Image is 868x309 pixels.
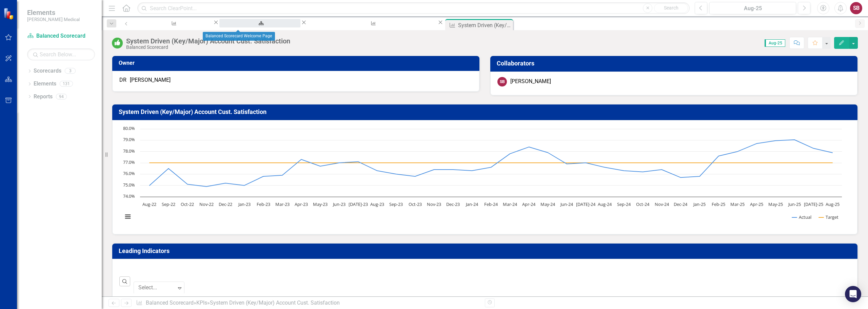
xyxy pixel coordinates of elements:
[139,25,206,34] div: Marketing Lead Conversions (YTD)
[60,81,73,87] div: 131
[314,25,431,34] div: Practice Level (all accts except Key/Major) Cust. Satisfaction
[34,93,53,101] a: Reports
[598,201,612,207] text: Aug-24
[788,201,801,207] text: Jun-25
[427,201,441,207] text: Nov-23
[636,201,650,207] text: Oct-24
[275,201,290,207] text: Mar-23
[162,201,175,207] text: Sep-22
[225,25,294,34] div: Balanced Scorecard Welcome Page
[181,201,194,207] text: Oct-22
[765,39,785,47] span: Aug-25
[130,76,171,84] div: [PERSON_NAME]
[389,201,403,207] text: Sep-23
[730,201,745,207] text: Mar-25
[349,201,368,207] text: [DATE]-23
[27,32,95,40] a: Balanced Scorecard
[560,201,573,207] text: Jun-24
[308,19,437,27] a: Practice Level (all accts except Key/Major) Cust. Satisfaction
[219,201,232,207] text: Dec-22
[56,94,67,99] div: 94
[137,2,690,14] input: Search ClearPoint...
[126,37,290,45] div: System Driven (Key/Major) Account Cust. Satisfaction
[119,248,853,254] h3: Leading Indicators
[497,77,507,86] div: SB
[146,300,194,306] a: Balanced Scorecard
[674,201,688,207] text: Dec-24
[497,60,853,67] h3: Collaborators
[123,182,135,188] text: 75.0%
[409,201,422,207] text: Oct-23
[27,8,80,17] span: Elements
[123,193,135,199] text: 74.0%
[142,201,156,207] text: Aug-22
[655,201,669,207] text: Nov-24
[112,38,123,49] img: On or Above Target
[693,201,706,207] text: Jan-25
[119,76,126,84] div: DR
[768,201,783,207] text: May-25
[34,80,56,88] a: Elements
[136,299,480,307] div: » »
[119,125,845,227] svg: Interactive chart
[332,201,346,207] text: Jun-23
[148,161,834,164] g: Target, line 2 of 2 with 37 data points.
[850,2,862,14] button: SB
[126,45,290,50] div: Balanced Scorecard
[203,32,275,41] div: Balanced Scorecard Welcome Page
[210,300,340,306] div: System Driven (Key/Major) Account Cust. Satisfaction
[709,2,796,14] button: Aug-25
[503,201,517,207] text: Mar-24
[484,201,498,207] text: Feb-24
[826,201,840,207] text: Aug-25
[123,148,135,154] text: 78.0%
[446,201,460,207] text: Dec-23
[257,201,270,207] text: Feb-23
[465,201,478,207] text: Jan-24
[845,286,861,302] div: Open Intercom Messenger
[510,78,551,85] div: [PERSON_NAME]
[123,170,135,176] text: 76.0%
[133,19,213,27] a: Marketing Lead Conversions (YTD)
[3,8,15,20] img: ClearPoint Strategy
[119,109,853,115] h3: System Driven (Key/Major) Account Cust. Satisfaction
[712,201,725,207] text: Feb-25
[219,19,300,27] a: Balanced Scorecard Welcome Page
[196,300,207,306] a: KPIs
[295,201,308,207] text: Apr-23
[34,67,61,75] a: Scorecards
[27,17,80,22] small: [PERSON_NAME] Medical
[123,212,133,221] button: View chart menu, Chart
[792,214,811,220] button: Show Actual
[27,49,95,60] input: Search Below...
[819,214,839,220] button: Show Target
[313,201,328,207] text: May-23
[750,201,763,207] text: Apr-25
[664,5,678,11] span: Search
[370,201,384,207] text: Aug-23
[522,201,536,207] text: Apr-24
[617,201,631,207] text: Sep-24
[804,201,823,207] text: [DATE]-25
[119,60,475,66] h3: Owner
[458,21,511,30] div: System Driven (Key/Major) Account Cust. Satisfaction
[123,125,135,131] text: 80.0%
[199,201,214,207] text: Nov-22
[123,136,135,142] text: 79.0%
[540,201,555,207] text: May-24
[576,201,596,207] text: [DATE]-24
[654,3,688,13] button: Search
[123,159,135,165] text: 77.0%
[712,4,794,13] div: Aug-25
[238,201,251,207] text: Jan-23
[119,125,850,227] div: Chart. Highcharts interactive chart.
[65,68,76,74] div: 3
